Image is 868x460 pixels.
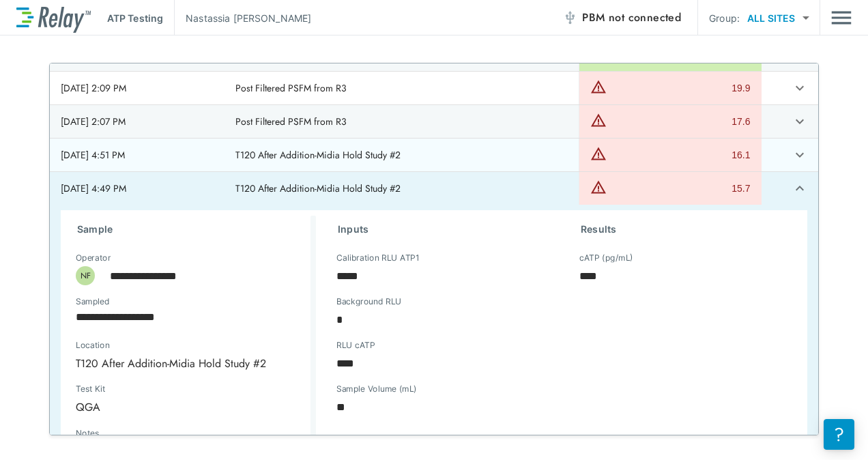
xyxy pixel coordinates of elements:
div: 16.1 [610,148,750,162]
label: Test Kit [76,384,179,394]
iframe: Resource center [824,419,854,450]
button: Main menu [831,5,852,31]
div: T120 After Addition-Midia Hold Study #2 [66,349,297,377]
button: expand row [788,177,811,200]
div: QGA [66,393,204,420]
label: cATP (pg/mL) [579,253,633,263]
span: PBM [582,8,681,27]
h3: Results [581,221,791,238]
td: T120 After Addition-Midia Hold Study #2 [225,139,579,171]
p: Group: [709,11,740,25]
div: [DATE] 4:49 PM [61,182,214,195]
img: Warning [590,112,607,128]
img: Drawer Icon [831,5,852,31]
div: [DATE] 2:09 PM [61,81,214,95]
img: Warning [590,145,607,162]
h3: Inputs [338,221,548,238]
h3: Sample [77,221,310,238]
div: [DATE] 4:51 PM [61,148,214,162]
button: expand row [788,76,811,100]
label: Background RLU [336,297,401,306]
img: Offline Icon [563,11,577,25]
div: [DATE] 2:07 PM [61,115,214,128]
label: Location [76,341,249,350]
span: not connected [609,10,681,25]
td: T120 After Addition-Midia Hold Study #2 [225,172,579,205]
label: Sample Volume (mL) [336,384,417,394]
div: NF [76,266,95,285]
label: Operator [76,253,111,263]
label: RLU cATP [336,341,375,350]
label: Sampled [76,297,110,306]
div: 15.7 [610,182,750,195]
button: PBM not connected [558,4,686,31]
img: LuminUltra Relay [16,3,91,33]
button: expand row [788,110,811,133]
div: 17.6 [610,115,750,128]
p: ATP Testing [107,11,163,25]
label: Calibration RLU ATP1 [336,253,419,263]
td: Post Filtered PSFM from R3 [225,72,579,104]
img: Warning [590,78,607,95]
button: expand row [788,143,811,167]
td: Post Filtered PSFM from R3 [225,105,579,138]
input: Choose date, selected date is Jul 22, 2025 [66,303,287,330]
div: 19.9 [610,81,750,95]
label: Notes [76,429,99,438]
p: Nastassia [PERSON_NAME] [186,11,311,25]
img: Warning [590,179,607,195]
